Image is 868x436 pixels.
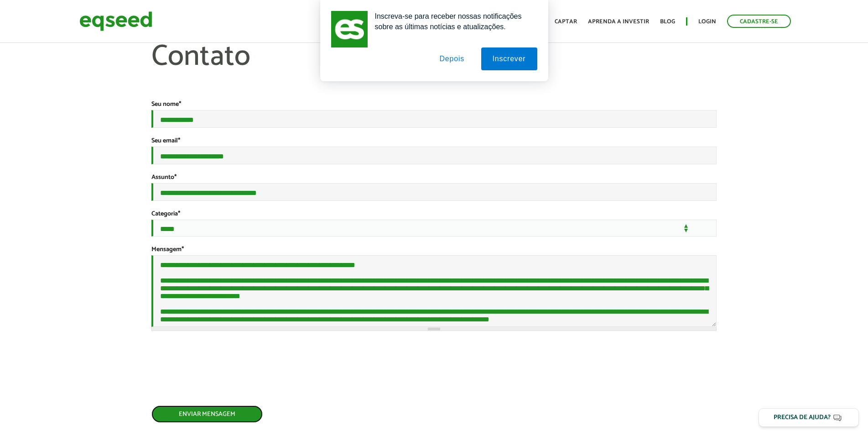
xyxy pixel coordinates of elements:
[368,11,537,32] div: Inscreva-se para receber nossas notificações sobre as últimas notícias e atualizações.
[151,405,263,423] button: Enviar mensagem
[174,172,177,183] span: Este campo é obrigatório.
[178,209,180,219] span: Este campo é obrigatório.
[151,247,184,253] label: Mensagem
[151,101,181,108] label: Seu nome
[151,138,180,144] label: Seu email
[151,174,177,181] label: Assunto
[182,244,184,255] span: Este campo é obrigatório.
[428,47,476,70] button: Depois
[178,136,180,146] span: Este campo é obrigatório.
[331,11,368,47] img: notification icon
[151,211,180,217] label: Categoria
[481,47,537,70] button: Inscrever
[179,99,181,110] span: Este campo é obrigatório.
[151,349,290,385] iframe: reCAPTCHA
